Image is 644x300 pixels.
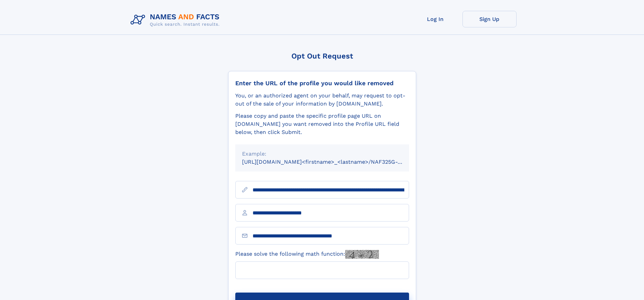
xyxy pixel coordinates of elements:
a: Sign Up [462,11,517,27]
small: [URL][DOMAIN_NAME]<firstname>_<lastname>/NAF325G-xxxxxxxx [242,159,422,165]
img: Logo Names and Facts [128,11,225,29]
div: Opt Out Request [228,52,416,60]
div: You, or an authorized agent on your behalf, may request to opt-out of the sale of your informatio... [235,92,409,108]
label: Please solve the following math function: [235,250,379,259]
div: Please copy and paste the specific profile page URL on [DOMAIN_NAME] you want removed into the Pr... [235,112,409,136]
div: Example: [242,150,402,158]
div: Enter the URL of the profile you would like removed [235,79,409,87]
a: Log In [408,11,462,27]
